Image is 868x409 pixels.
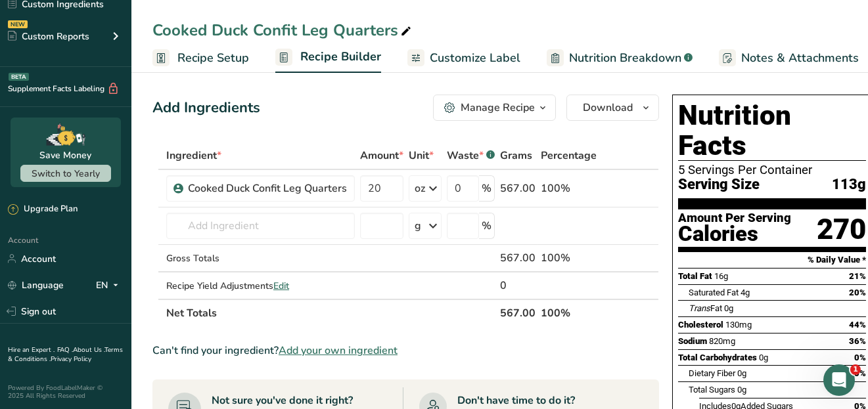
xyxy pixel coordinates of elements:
span: Serving Size [678,177,760,193]
span: 0% [854,368,866,378]
span: Fat [689,303,722,313]
span: 0g [759,353,768,362]
a: Notes & Attachments [719,43,859,73]
a: Hire an Expert . [8,345,55,355]
span: Ingredient [166,148,221,163]
section: % Daily Value * [678,252,866,268]
a: Customize Label [407,43,520,73]
a: Terms & Conditions . [8,345,123,364]
span: Edit [273,280,289,292]
div: NEW [8,20,28,28]
div: 100% [541,250,597,266]
span: Total Carbohydrates [678,353,757,362]
div: Manage Recipe [461,100,535,116]
span: Amount [360,148,403,163]
th: 100% [538,299,599,326]
span: Recipe Setup [177,49,249,67]
div: BETA [9,73,29,81]
span: Grams [500,148,532,163]
span: 113g [832,177,866,193]
div: Save Money [40,148,92,162]
div: Powered By FoodLabelMaker © 2025 All Rights Reserved [8,384,124,400]
a: FAQ . [57,345,73,355]
a: Recipe Builder [275,42,381,74]
span: Percentage [541,148,597,163]
span: Sodium [678,336,707,346]
div: 567.00 [500,181,536,196]
th: Net Totals [164,299,497,326]
a: About Us . [73,345,104,355]
div: Can't find your ingredient? [152,343,659,358]
span: Nutrition Breakdown [569,49,681,67]
span: Customize Label [430,49,520,67]
div: Recipe Yield Adjustments [166,279,355,293]
iframe: Intercom live chat [823,364,855,396]
span: 44% [849,320,866,330]
input: Add Ingredient [166,213,355,239]
button: Switch to Yearly [20,165,111,182]
div: Amount Per Serving [678,212,791,225]
div: Add Ingredients [152,97,260,119]
span: Cholesterol [678,320,723,330]
div: 0 [500,278,536,293]
div: 567.00 [500,250,536,266]
span: Total Sugars [689,385,735,395]
div: Upgrade Plan [8,203,78,216]
div: Gross Totals [166,251,355,265]
a: Recipe Setup [152,43,249,73]
th: 567.00 [497,299,538,326]
span: 0g [737,368,746,378]
a: Privacy Policy [51,355,91,364]
i: Trans [689,303,710,313]
div: 270 [817,212,866,247]
span: 130mg [725,320,752,330]
span: Total Fat [678,271,712,281]
span: 0g [724,303,733,313]
span: 16g [714,271,728,281]
span: Switch to Yearly [32,167,100,180]
span: 36% [849,336,866,346]
div: 100% [541,181,597,196]
span: 820mg [709,336,735,346]
div: Cooked Duck Confit Leg Quarters [152,18,414,42]
button: Download [566,95,659,121]
a: Nutrition Breakdown [547,43,693,73]
div: 5 Servings Per Container [678,163,866,177]
div: Cooked Duck Confit Leg Quarters [188,181,347,196]
span: Add your own ingredient [279,343,398,358]
span: 0% [854,353,866,362]
div: oz [415,181,425,196]
span: Download [583,100,633,116]
div: Custom Reports [8,30,89,43]
h1: Nutrition Facts [678,100,866,161]
button: Manage Recipe [433,95,556,121]
span: Dietary Fiber [689,368,735,378]
div: g [415,218,421,234]
div: EN [96,277,124,293]
a: Language [8,274,64,297]
span: 1 [850,364,861,375]
span: Saturated Fat [689,288,739,297]
span: 21% [849,271,866,281]
span: Notes & Attachments [741,49,859,67]
span: 0g [737,385,746,395]
div: Calories [678,225,791,244]
span: 20% [849,288,866,297]
span: Recipe Builder [300,48,381,66]
div: Waste [447,148,495,163]
span: 4g [741,288,750,297]
span: Unit [409,148,434,163]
